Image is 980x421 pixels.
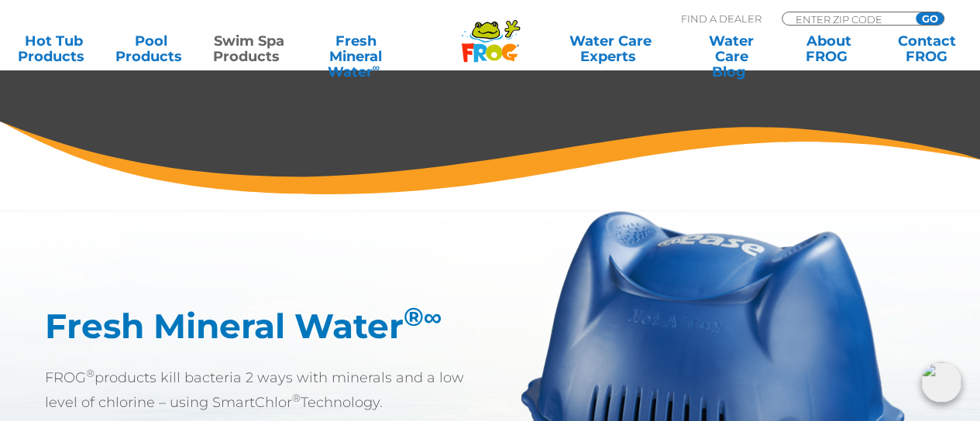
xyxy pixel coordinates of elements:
[693,33,769,64] a: Water CareBlog
[113,33,189,64] a: PoolProducts
[681,12,762,26] p: Find A Dealer
[211,33,287,64] a: Swim SpaProducts
[15,33,91,64] a: Hot TubProducts
[292,392,301,404] sup: ®
[45,365,490,415] p: FROG products kill bacteria 2 ways with minerals and a low level of chlorine – using SmartChlor T...
[45,306,490,346] h2: Fresh Mineral Water
[921,362,961,402] img: openIcon
[404,301,442,332] sup: ®
[916,12,944,25] input: GO
[308,33,404,64] a: Fresh MineralWater∞
[372,61,380,74] sup: ∞
[86,367,95,379] sup: ®
[424,301,442,332] em: ∞
[794,12,899,26] input: Zip Code Form
[889,33,965,64] a: ContactFROG
[791,33,867,64] a: AboutFROG
[548,33,672,64] a: Water CareExperts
